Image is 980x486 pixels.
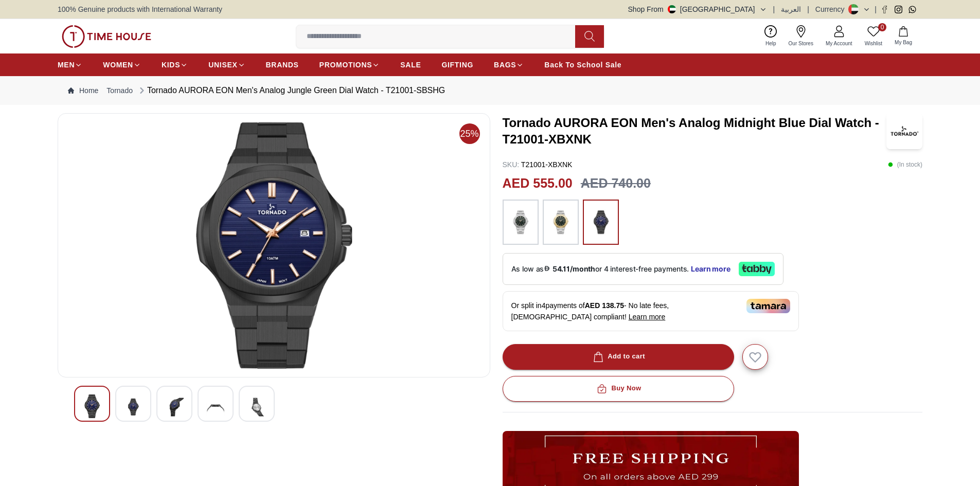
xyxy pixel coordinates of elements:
h3: AED 740.00 [581,174,651,193]
span: 25% [459,123,480,144]
a: 0Wishlist [859,23,888,49]
div: Currency [815,4,849,14]
span: WOMEN [103,60,133,70]
span: GIFTING [441,60,473,70]
a: MEN [58,56,82,74]
span: KIDS [162,60,180,70]
span: AED 138.75 [585,301,624,310]
a: GIFTING [441,56,473,74]
a: UNISEX [208,56,245,74]
span: | [773,4,775,14]
nav: Breadcrumb [58,76,922,105]
button: Buy Now [503,376,734,402]
span: Learn more [629,313,666,321]
button: Shop From[GEOGRAPHIC_DATA] [628,4,767,14]
img: Tornado AURORA EON Men's Analog Jungle Green Dial Watch - T21001-SBSHG [247,394,266,420]
img: ... [548,205,574,240]
img: Tornado AURORA EON Men's Analog Jungle Green Dial Watch - T21001-SBSHG [124,394,142,420]
a: KIDS [162,56,188,74]
a: Whatsapp [908,6,916,13]
span: UNISEX [208,60,237,70]
img: Tornado AURORA EON Men's Analog Jungle Green Dial Watch - T21001-SBSHG [206,394,225,420]
a: Back To School Sale [544,56,621,74]
img: ... [588,205,614,240]
span: | [807,4,809,14]
h2: AED 555.00 [503,174,573,193]
a: Home [68,85,98,96]
a: Help [759,23,782,49]
span: Our Stores [785,40,817,47]
span: Back To School Sale [544,60,621,70]
img: Tornado AURORA EON Men's Analog Jungle Green Dial Watch - T21001-SBSHG [66,122,482,369]
span: 0 [878,23,886,31]
span: MEN [58,60,75,70]
img: Tornado AURORA EON Men's Analog Jungle Green Dial Watch - T21001-SBSHG [165,394,184,420]
button: العربية [781,4,801,14]
span: PROMOTIONS [319,60,372,70]
a: BAGS [494,56,524,74]
img: Tamara [746,299,790,313]
img: Tornado AURORA EON Men's Analog Jungle Green Dial Watch - T21001-SBSHG [83,394,101,418]
a: BRANDS [266,56,299,74]
a: Our Stores [782,23,819,49]
a: SALE [400,56,421,74]
span: BRANDS [266,60,299,70]
p: T21001-XBXNK [503,159,573,170]
img: United Arab Emirates [668,5,676,13]
img: ... [508,205,533,240]
span: Wishlist [861,40,886,47]
div: Tornado AURORA EON Men's Analog Jungle Green Dial Watch - T21001-SBSHG [137,84,445,97]
span: My Bag [890,39,916,46]
p: ( In stock ) [888,159,922,170]
span: 100% Genuine products with International Warranty [58,4,222,14]
span: SALE [400,60,421,70]
span: BAGS [494,60,516,70]
div: Or split in 4 payments of - No late fees, [DEMOGRAPHIC_DATA] compliant! [503,291,799,331]
img: Tornado AURORA EON Men's Analog Midnight Blue Dial Watch - T21001-XBXNK [886,113,922,149]
span: | [875,4,877,14]
a: PROMOTIONS [319,56,380,74]
h3: Tornado AURORA EON Men's Analog Midnight Blue Dial Watch - T21001-XBXNK [503,115,887,148]
img: ... [62,25,151,48]
button: Add to cart [503,344,734,370]
a: WOMEN [103,56,141,74]
a: Instagram [895,6,902,13]
span: SKU : [503,160,520,169]
span: My Account [822,40,857,47]
button: My Bag [888,24,918,48]
div: Buy Now [595,383,641,394]
span: Help [761,40,780,47]
div: Add to cart [591,351,645,363]
a: Facebook [881,6,888,13]
a: Tornado [106,85,133,96]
